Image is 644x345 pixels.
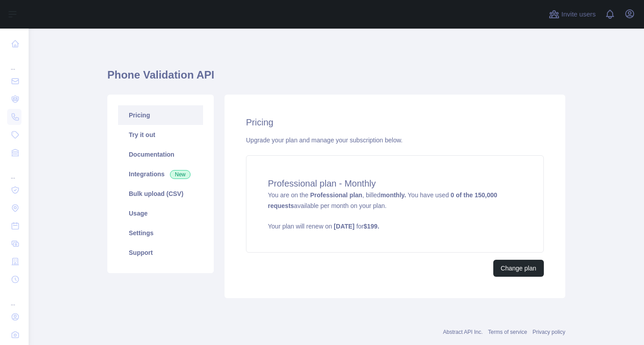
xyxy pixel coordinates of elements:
[118,204,203,223] a: Usage
[118,125,203,145] a: Try it out
[246,136,544,145] div: Upgrade your plan and manage your subscription below.
[7,162,21,180] div: ...
[268,191,522,231] span: You are on the , billed You have used available per month on your plan.
[268,191,497,209] strong: 0 of the 150,000 requests
[381,191,406,199] strong: monthly.
[547,7,597,21] button: Invite users
[118,184,203,204] a: Bulk upload (CSV)
[246,116,544,129] h2: Pricing
[533,329,565,335] a: Privacy policy
[488,329,527,335] a: Terms of service
[118,164,203,184] a: Integrations New
[493,260,544,277] button: Change plan
[118,145,203,164] a: Documentation
[118,223,203,243] a: Settings
[310,191,362,199] strong: Professional plan
[118,105,203,125] a: Pricing
[7,289,21,307] div: ...
[107,68,565,89] h1: Phone Validation API
[561,9,596,20] span: Invite users
[268,177,522,190] h4: Professional plan - Monthly
[443,329,483,335] a: Abstract API Inc.
[334,223,354,230] strong: [DATE]
[268,222,522,231] p: Your plan will renew on for
[7,54,21,71] div: ...
[364,223,379,230] strong: $ 199 .
[170,170,191,179] span: New
[118,243,203,262] a: Support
